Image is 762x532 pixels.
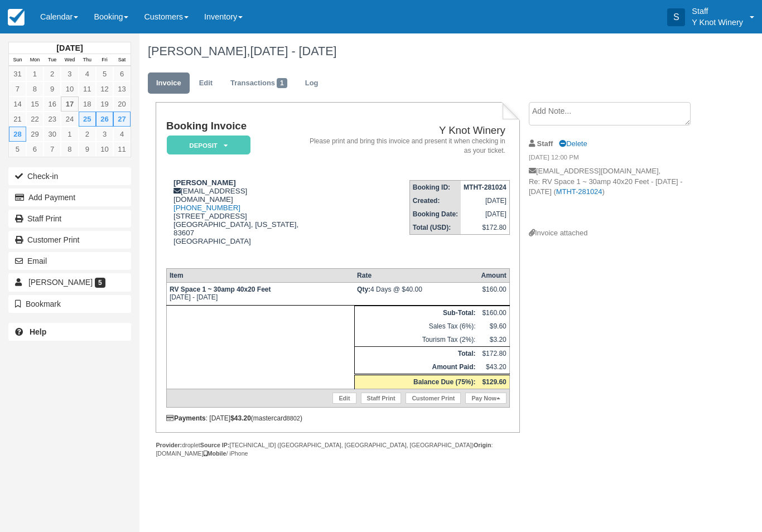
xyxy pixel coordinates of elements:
[61,96,78,112] a: 17
[9,142,26,157] a: 5
[667,8,685,26] div: S
[166,283,354,306] td: [DATE] - [DATE]
[96,96,113,112] a: 19
[113,66,131,81] a: 6
[529,228,703,239] div: Invoice attached
[44,142,61,157] a: 7
[79,54,96,66] th: Thu
[692,6,743,17] p: Staff
[26,66,44,81] a: 1
[481,286,506,302] div: $160.00
[166,269,354,283] th: Item
[357,286,370,293] strong: Qty
[354,320,478,333] td: Sales Tax (6%):
[354,375,478,389] th: Balance Due (75%):
[277,78,287,88] span: 1
[9,81,26,96] a: 7
[204,450,226,457] strong: Mobile
[461,194,509,207] td: [DATE]
[529,153,703,165] em: [DATE] 12:00 PM
[167,136,250,155] em: Deposit
[478,306,509,320] td: $160.00
[170,286,271,293] strong: RV Space 1 ~ 30amp 40x20 Feet
[8,273,131,291] a: [PERSON_NAME] 5
[61,142,78,157] a: 8
[148,72,190,94] a: Invoice
[8,210,131,228] a: Staff Print
[9,54,26,66] th: Sun
[332,393,356,404] a: Edit
[61,127,78,142] a: 1
[464,183,507,191] strong: MTHT-281024
[113,81,131,96] a: 13
[26,96,44,112] a: 15
[8,323,131,341] a: Help
[26,112,44,127] a: 22
[8,188,131,206] button: Add Payment
[409,221,461,235] th: Total (USD):
[461,207,509,221] td: [DATE]
[61,54,78,66] th: Wed
[361,393,402,404] a: Staff Print
[222,72,296,94] a: Transactions1
[173,204,240,212] a: [PHONE_NUMBER]
[44,96,61,112] a: 16
[44,112,61,127] a: 23
[474,442,491,448] strong: Origin
[44,127,61,142] a: 30
[409,207,461,221] th: Booking Date:
[478,333,509,347] td: $3.20
[166,178,304,259] div: [EMAIL_ADDRESS][DOMAIN_NAME] [STREET_ADDRESS] [GEOGRAPHIC_DATA], [US_STATE], 83607 [GEOGRAPHIC_DATA]
[156,441,520,458] div: droplet [TECHNICAL_ID] ([GEOGRAPHIC_DATA], [GEOGRAPHIC_DATA], [GEOGRAPHIC_DATA]) : [DOMAIN_NAME] ...
[113,54,131,66] th: Sat
[409,181,461,195] th: Booking ID:
[9,112,26,127] a: 21
[9,66,26,81] a: 31
[96,127,113,142] a: 3
[79,142,96,157] a: 9
[166,414,510,422] div: : [DATE] (mastercard )
[354,283,478,306] td: 4 Days @ $40.00
[8,295,131,313] button: Bookmark
[354,360,478,375] th: Amount Paid:
[96,66,113,81] a: 5
[26,81,44,96] a: 8
[482,378,506,386] strong: $129.60
[354,333,478,347] td: Tourism Tax (2%):
[79,81,96,96] a: 11
[173,178,236,187] strong: [PERSON_NAME]
[96,54,113,66] th: Fri
[409,194,461,207] th: Created:
[44,54,61,66] th: Tue
[26,127,44,142] a: 29
[79,112,96,127] a: 25
[191,72,221,94] a: Edit
[113,96,131,112] a: 20
[200,442,230,448] strong: Source IP:
[287,415,300,422] small: 8802
[9,127,26,142] a: 28
[354,269,478,283] th: Rate
[230,414,251,422] strong: $43.20
[26,54,44,66] th: Mon
[113,142,131,157] a: 11
[166,120,304,132] h1: Booking Invoice
[529,166,703,228] p: [EMAIL_ADDRESS][DOMAIN_NAME], Re: RV Space 1 ~ 30amp 40x20 Feet - [DATE] - [DATE] ( )
[148,45,703,58] h1: [PERSON_NAME],
[56,43,83,52] strong: [DATE]
[478,347,509,361] td: $172.80
[478,269,509,283] th: Amount
[44,81,61,96] a: 9
[44,66,61,81] a: 2
[8,252,131,270] button: Email
[8,167,131,185] button: Check-in
[537,139,553,148] strong: Staff
[692,17,743,28] p: Y Knot Winery
[95,278,105,288] span: 5
[478,320,509,333] td: $9.60
[308,125,505,137] h2: Y Knot Winery
[8,231,131,249] a: Customer Print
[308,137,505,156] address: Please print and bring this invoice and present it when checking in as your ticket.
[250,44,336,58] span: [DATE] - [DATE]
[166,135,247,156] a: Deposit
